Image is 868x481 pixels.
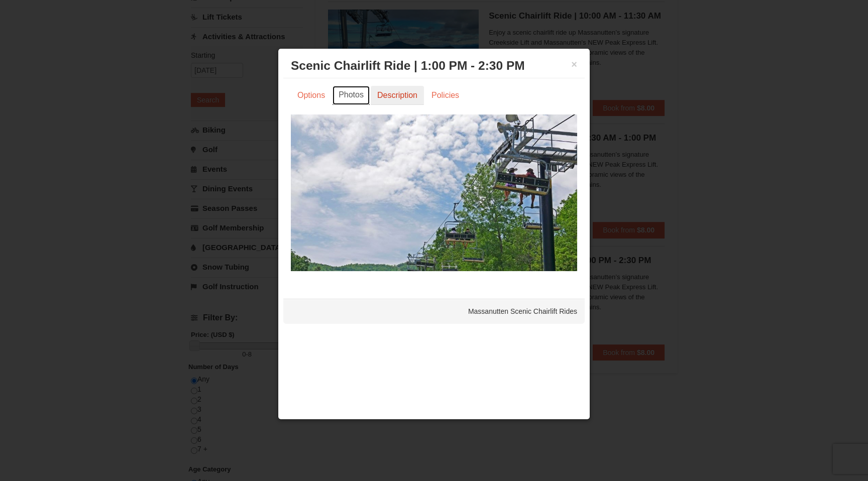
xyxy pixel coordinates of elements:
[291,114,577,271] img: 24896431-9-664d1467.jpg
[283,299,585,324] div: Massanutten Scenic Chairlift Rides
[571,59,577,69] button: ×
[333,86,370,105] a: Photos
[371,86,424,105] a: Description
[291,86,332,105] a: Options
[425,86,466,105] a: Policies
[291,58,577,73] h3: Scenic Chairlift Ride | 1:00 PM - 2:30 PM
